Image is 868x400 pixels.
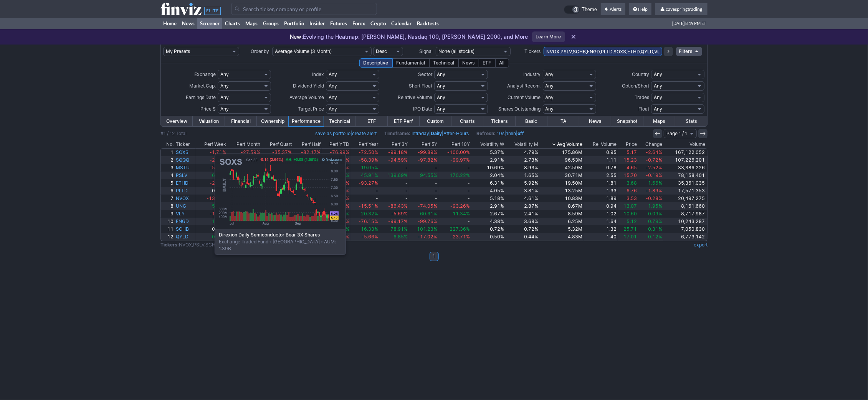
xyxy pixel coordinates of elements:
[327,18,350,29] a: Futures
[175,233,196,241] a: QYLD
[623,211,637,217] span: 10.60
[618,218,638,225] a: 5.12
[584,233,618,241] a: 1.40
[450,172,470,178] span: 170.22%
[350,18,368,29] a: Forex
[539,156,584,164] a: 96.53M
[429,58,459,68] div: Technical
[648,211,662,217] span: 0.09%
[618,149,638,156] a: 5.17
[379,210,409,218] a: -5.69%
[618,202,638,210] a: 13.07
[618,172,638,179] a: 15.70
[438,202,471,210] a: -93.26%
[663,149,707,156] a: 167,122,052
[409,210,438,218] a: 60.61%
[438,187,471,195] a: -
[196,187,227,195] a: 0.00%
[623,203,637,209] span: 13.07
[179,18,197,29] a: News
[539,233,584,241] a: 4.83M
[451,116,483,126] a: Charts
[175,195,196,202] a: NVOX
[505,172,539,179] a: 1.65%
[539,187,584,195] a: 13.25M
[539,210,584,218] a: 8.59M
[438,179,471,187] a: -
[359,157,378,163] span: -58.39%
[497,131,505,136] a: 10s
[379,195,409,202] a: -
[438,233,471,241] a: -23.71%
[638,195,663,202] a: -0.28%
[207,195,226,201] span: -13.69%
[648,234,662,240] span: 0.12%
[197,18,222,29] a: Screener
[409,179,438,187] a: -
[196,233,227,241] a: 0.65%
[379,225,409,233] a: 78.91%
[518,131,524,136] a: off
[257,116,289,126] a: Ownership
[450,157,470,163] span: -99.97%
[458,58,479,68] div: News
[648,218,662,224] span: 0.79%
[196,195,227,202] a: -13.69%
[409,164,438,172] a: -
[210,180,226,186] span: -2.26%
[175,225,196,233] a: SCHB
[646,195,662,201] span: -0.28%
[430,252,439,261] a: 1
[225,116,257,126] a: Financial
[420,211,437,217] span: 60.61%
[261,149,293,156] a: -35.37%
[663,195,707,202] a: 20,497,275
[351,195,379,202] a: -
[584,195,618,202] a: 1.89
[676,47,702,56] a: Filters
[175,179,196,187] a: ETHD
[196,156,227,164] a: -2.37%
[638,225,663,233] a: 0.31%
[301,149,321,155] span: -82.17%
[663,164,707,172] a: 33,386,226
[438,218,471,225] a: -
[175,156,196,164] a: SQQQ
[388,149,408,155] span: -99.18%
[611,116,643,126] a: Snapshot
[307,18,327,29] a: Insider
[539,202,584,210] a: 8.67M
[564,5,597,14] a: Theme
[389,18,414,29] a: Calendar
[388,157,408,163] span: -94.59%
[351,218,379,225] a: -76.15%
[359,58,393,68] div: Descriptive
[379,156,409,164] a: -94.59%
[379,172,409,179] a: 139.69%
[471,149,505,156] a: 5.37%
[352,131,377,136] a: create alert
[231,3,377,15] input: Search
[438,156,471,164] a: -99.97%
[627,195,637,201] span: 3.53
[601,3,625,15] a: Alerts
[539,179,584,187] a: 19.50M
[505,164,539,172] a: 8.93%
[161,187,175,195] a: 6
[212,203,226,209] span: 5.74%
[212,218,226,224] span: 1.99%
[161,233,175,241] a: 12
[222,18,243,29] a: Charts
[471,164,505,172] a: 10.69%
[584,172,618,179] a: 2.55
[648,226,662,232] span: 0.31%
[379,164,409,172] a: -
[196,179,227,187] a: -2.26%
[663,210,707,218] a: 8,717,987
[438,195,471,202] a: -
[623,157,637,163] span: 15.23
[161,149,175,156] a: 1
[447,149,470,155] span: -100.00%
[643,116,675,126] a: Maps
[409,202,438,210] a: -74.05%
